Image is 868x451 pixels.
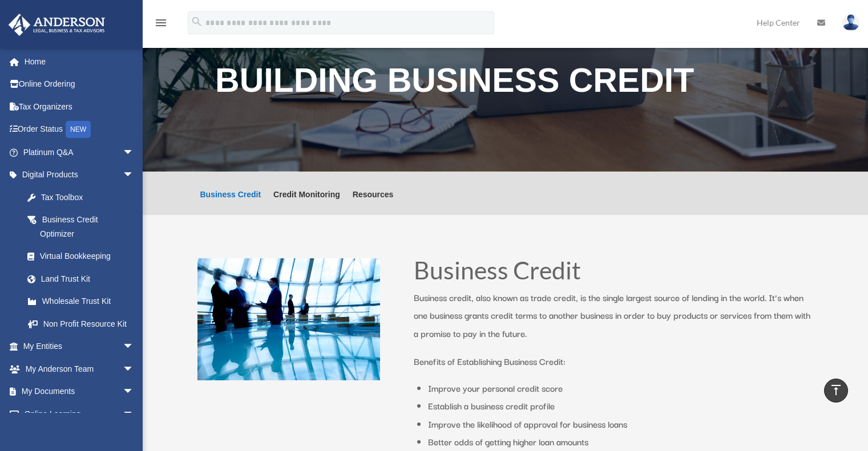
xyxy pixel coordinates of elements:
[123,403,146,426] span: arrow_drop_down
[154,16,168,30] i: menu
[353,190,394,215] a: Resources
[16,290,151,313] a: Wholesale Trust Kit
[273,190,340,215] a: Credit Monitoring
[215,64,796,103] h1: Building Business Credit
[8,403,151,425] a: Online Learningarrow_drop_down
[40,294,137,308] div: Wholesale Trust Kit
[40,213,131,241] div: Business Credit Optimizer
[123,380,146,404] span: arrow_drop_down
[16,186,151,209] a: Tax Toolbox
[16,267,151,290] a: Land Trust Kit
[414,352,813,371] p: Benefits of Establishing Business Credit:
[8,335,151,358] a: My Entitiesarrow_drop_down
[428,379,813,397] li: Improve your personal credit score
[8,118,151,141] a: Order StatusNEW
[66,121,91,138] div: NEW
[428,397,813,415] li: Establish a business credit profile
[414,289,813,353] p: Business credit, also known as trade credit, is the single largest source of lending in the world...
[191,15,203,28] i: search
[8,50,151,73] a: Home
[8,141,151,164] a: Platinum Q&Aarrow_drop_down
[123,141,146,164] span: arrow_drop_down
[40,190,137,205] div: Tax Toolbox
[5,14,108,36] img: Anderson Advisors Platinum Portal
[154,20,168,30] a: menu
[200,190,261,215] a: Business Credit
[824,379,848,403] a: vertical_align_top
[8,164,151,186] a: Digital Productsarrow_drop_down
[123,335,146,359] span: arrow_drop_down
[428,415,813,433] li: Improve the likelihood of approval for business loans
[8,73,151,96] a: Online Ordering
[414,258,813,289] h1: Business Credit
[123,164,146,187] span: arrow_drop_down
[829,383,843,397] i: vertical_align_top
[8,380,151,403] a: My Documentsarrow_drop_down
[842,14,859,31] img: User Pic
[16,245,151,268] a: Virtual Bookkeeping
[8,95,151,118] a: Tax Organizers
[40,249,137,263] div: Virtual Bookkeeping
[8,357,151,380] a: My Anderson Teamarrow_drop_down
[40,317,137,331] div: Non Profit Resource Kit
[16,312,151,335] a: Non Profit Resource Kit
[197,258,380,380] img: business people talking in office
[16,209,146,245] a: Business Credit Optimizer
[428,433,813,451] li: Better odds of getting higher loan amounts
[40,272,137,286] div: Land Trust Kit
[123,357,146,381] span: arrow_drop_down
